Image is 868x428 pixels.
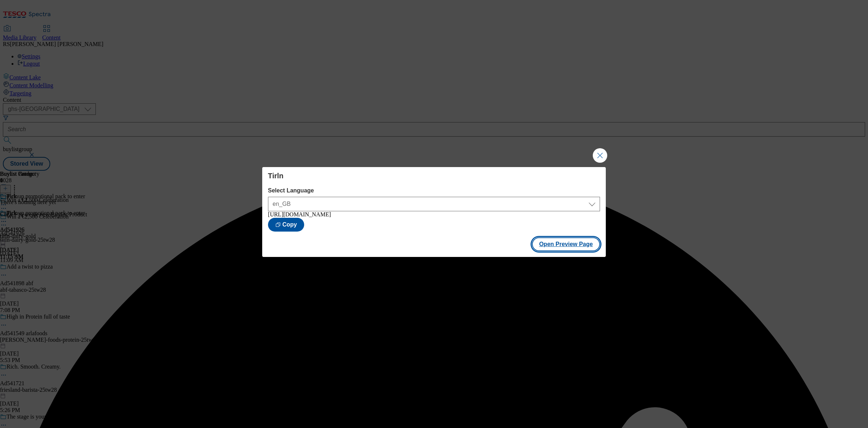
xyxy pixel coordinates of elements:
[262,167,606,257] div: Modal
[532,237,600,251] button: Open Preview Page
[268,211,600,218] div: [URL][DOMAIN_NAME]
[593,148,607,163] button: Close Modal
[268,187,600,194] label: Select Language
[268,171,600,180] h4: Tirln
[268,218,304,232] button: Copy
